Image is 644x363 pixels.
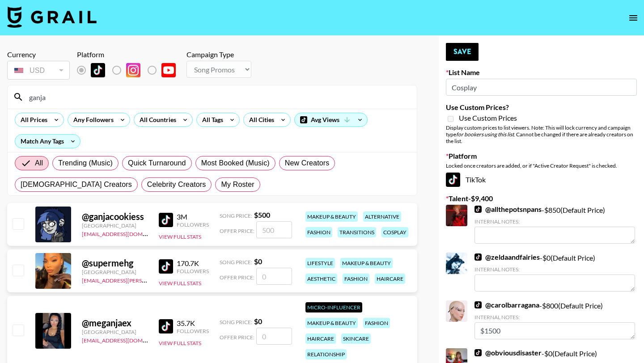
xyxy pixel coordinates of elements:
[220,274,254,281] span: Offer Price:
[341,333,371,344] div: skincare
[91,63,105,77] img: TikTok
[244,113,276,127] div: All Cities
[9,63,68,78] div: USD
[82,317,148,329] div: @ meganjaex
[35,158,43,169] span: All
[15,113,49,127] div: All Prices
[159,213,173,227] img: TikTok
[82,329,148,335] div: [GEOGRAPHIC_DATA]
[305,258,335,268] div: lifestyle
[475,314,635,321] div: Internal Notes:
[475,300,635,339] div: - $ 800 (Default Price)
[256,268,292,285] input: 0
[177,221,209,228] div: Followers
[128,158,186,169] span: Quick Turnaround
[459,114,517,122] span: Use Custom Prices
[305,227,332,237] div: fashion
[446,173,637,187] div: TikTok
[159,259,173,274] img: TikTok
[24,90,411,104] input: Search by User Name
[147,179,206,190] span: Celebrity Creators
[7,59,70,81] div: Remove selected talent to change your currency
[475,218,635,225] div: Internal Notes:
[254,257,262,266] strong: $ 0
[343,274,369,284] div: fashion
[82,257,148,269] div: @ supermehg
[456,131,514,138] em: for bookers using this list
[126,63,140,77] img: Instagram
[446,173,460,187] img: TikTok
[475,253,482,261] img: TikTok
[220,334,254,341] span: Offer Price:
[305,318,358,328] div: makeup & beauty
[82,269,148,275] div: [GEOGRAPHIC_DATA]
[475,266,635,273] div: Internal Notes:
[305,211,358,222] div: makeup & beauty
[446,103,637,112] label: Use Custom Prices?
[375,274,405,284] div: haircare
[475,253,635,291] div: - $ 0 (Default Price)
[161,63,176,77] img: YouTube
[77,50,183,59] div: Platform
[82,335,172,344] a: [EMAIL_ADDRESS][DOMAIN_NAME]
[159,319,173,333] img: TikTok
[186,50,251,59] div: Campaign Type
[159,233,201,240] button: View Full Stats
[68,113,115,127] div: Any Followers
[624,9,642,27] button: open drawer
[134,113,178,127] div: All Countries
[475,206,482,213] img: TikTok
[285,158,330,169] span: New Creators
[21,179,132,190] span: [DEMOGRAPHIC_DATA] Creators
[305,274,337,284] div: aesthetic
[254,317,262,325] strong: $ 0
[82,222,148,229] div: [GEOGRAPHIC_DATA]
[177,319,209,328] div: 35.7K
[338,227,376,237] div: transitions
[446,68,637,77] label: List Name
[177,212,209,221] div: 3M
[256,221,292,238] input: 500
[220,228,254,234] span: Offer Price:
[7,6,97,28] img: Grail Talent
[381,227,408,237] div: cosplay
[159,340,201,346] button: View Full Stats
[475,253,540,262] a: @zeldaandfairies
[7,50,70,59] div: Currency
[475,300,539,309] a: @carolbarragana
[82,229,172,237] a: [EMAIL_ADDRESS][DOMAIN_NAME]
[77,61,183,80] div: Remove selected talent to change platforms
[340,258,393,268] div: makeup & beauty
[177,268,209,274] div: Followers
[475,348,542,357] a: @obviousdisaster
[197,113,225,127] div: All Tags
[475,205,635,244] div: - $ 850 (Default Price)
[159,280,201,287] button: View Full Stats
[256,328,292,345] input: 0
[220,319,252,325] span: Song Price:
[220,212,252,219] span: Song Price:
[82,275,214,284] a: [EMAIL_ADDRESS][PERSON_NAME][DOMAIN_NAME]
[446,43,479,61] button: Save
[446,194,637,203] label: Talent - $ 9,400
[446,162,637,169] div: Locked once creators are added, or if "Active Creator Request" is checked.
[177,328,209,334] div: Followers
[475,349,482,356] img: TikTok
[305,302,362,312] div: Micro-Influencer
[305,333,336,344] div: haircare
[295,113,367,127] div: Avg Views
[177,259,209,268] div: 170.7K
[363,318,390,328] div: fashion
[475,205,542,214] a: @allthepotsnpans
[305,349,347,359] div: relationship
[220,259,252,266] span: Song Price:
[475,301,482,308] img: TikTok
[82,211,148,222] div: @ ganjacookiess
[58,158,113,169] span: Trending (Music)
[254,211,270,219] strong: $ 500
[475,322,635,339] textarea: $1500
[221,179,254,190] span: My Roster
[363,211,401,222] div: alternative
[15,135,80,148] div: Match Any Tags
[446,124,637,144] div: Display custom prices to list viewers. Note: This will lock currency and campaign type . Cannot b...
